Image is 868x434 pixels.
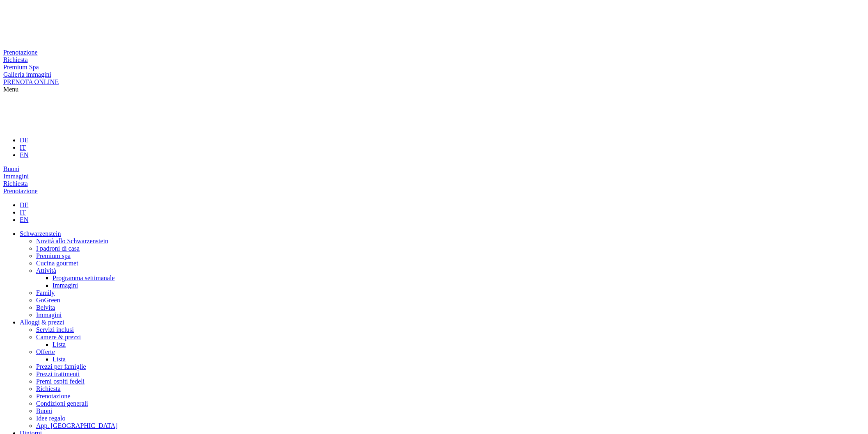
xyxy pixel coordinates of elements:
[53,274,115,281] a: Programma settimanale
[36,297,60,304] a: GoGreen
[3,165,19,172] a: Buoni
[36,304,55,311] a: Belvita
[36,407,52,414] a: Buoni
[3,78,59,85] a: PRENOTA ONLINE
[3,113,4,114] img: Immagini
[20,230,61,237] a: Schwarzenstein
[53,282,78,289] a: Immagini
[36,333,81,340] a: Camere & prezzi
[20,209,26,216] a: IT
[3,49,38,56] a: Prenotazione
[3,71,51,78] a: Galleria immagini
[36,378,85,385] a: Premi ospiti fedeli
[36,400,88,407] a: Condizioni generali
[36,245,80,252] a: I padroni di casa
[3,64,39,71] a: Premium Spa
[53,341,66,348] a: Lista
[53,356,66,363] a: Lista
[3,187,38,194] a: Prenotazione
[36,238,108,244] a: Novità allo Schwarzenstein
[3,128,4,128] img: [Translate to Italienisch:]
[36,311,62,318] a: Immagini
[20,151,28,158] a: EN
[36,370,80,377] a: Prezzi trattmenti
[20,319,64,326] a: Alloggi & prezzi
[20,216,28,223] a: EN
[36,385,61,392] a: Richiesta
[3,173,29,180] a: Immagini
[36,363,86,370] a: Prezzi per famiglie
[20,144,26,151] a: IT
[3,106,4,106] img: Immagini
[36,267,56,274] a: Attività
[36,422,118,429] a: App. [GEOGRAPHIC_DATA]
[3,56,28,63] a: Richiesta
[3,180,28,187] a: Richiesta
[36,415,66,422] a: Idee regalo
[3,86,18,93] span: Menu
[36,393,71,400] a: Prenotazione
[36,260,78,267] a: Cucina gourmet
[20,201,28,208] a: DE
[36,348,55,355] a: Offerte
[36,289,55,296] a: Family
[20,137,28,144] a: DE
[36,326,74,333] a: Servizi inclusi
[36,252,71,259] a: Premium spa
